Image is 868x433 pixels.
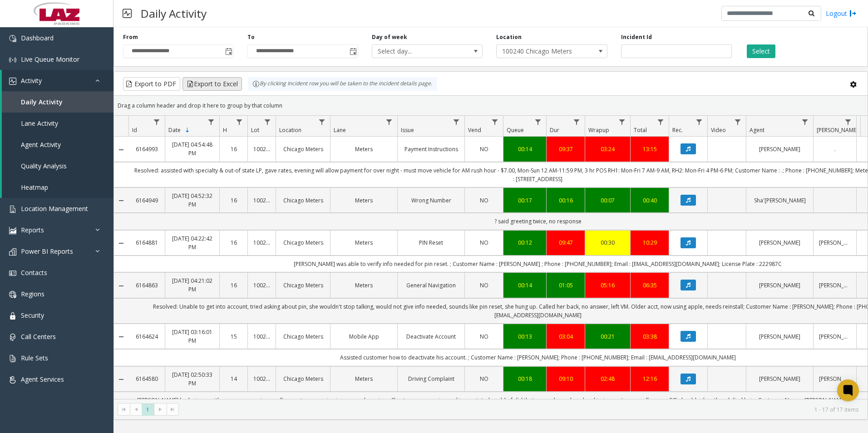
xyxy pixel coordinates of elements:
a: 00:21 [591,332,625,341]
a: 00:12 [509,238,541,247]
a: [PERSON_NAME] [752,332,808,341]
a: 100240 [253,281,270,290]
a: NO [470,196,498,205]
a: 03:24 [591,145,625,153]
button: Export to PDF [123,77,180,91]
div: 00:18 [509,374,541,383]
a: 01:05 [552,281,579,290]
a: 06:35 [636,281,663,290]
a: Dur Filter Menu [571,116,583,128]
div: 00:16 [552,196,579,205]
a: Queue Filter Menu [532,116,544,128]
a: PIN Reset [403,238,459,247]
span: NO [480,239,488,246]
a: Chicago Meters [281,281,325,290]
a: Collapse Details [114,282,128,290]
div: Drag a column header and drop it here to group by that column [114,98,868,113]
a: Collapse Details [114,197,128,204]
span: H [223,126,227,134]
span: Wrapup [588,126,609,134]
a: 00:14 [509,145,541,153]
div: 10:29 [636,238,663,247]
a: 6164881 [134,238,159,247]
a: 15 [225,332,242,341]
a: Rec. Filter Menu [693,116,705,128]
span: Quality Analysis [21,162,67,170]
span: Location Management [21,204,88,213]
a: 09:10 [552,374,579,383]
img: 'icon' [9,227,16,234]
a: Total Filter Menu [655,116,667,128]
a: Location Filter Menu [316,116,328,128]
a: Chicago Meters [281,374,325,383]
div: 03:38 [636,332,663,341]
a: 100240 [253,145,270,153]
span: Live Queue Monitor [21,55,79,64]
a: Agent Filter Menu [799,116,811,128]
a: 100240 [253,196,270,205]
span: NO [480,197,488,204]
a: 03:04 [552,332,579,341]
a: [DATE] 03:16:01 PM [171,328,214,345]
div: 05:16 [591,281,625,290]
a: 6164993 [134,145,159,153]
a: Lane Filter Menu [383,116,395,128]
a: H Filter Menu [233,116,246,128]
span: Id [132,126,137,134]
a: 00:30 [591,238,625,247]
a: [PERSON_NAME] [819,238,851,247]
a: [DATE] 04:21:02 PM [171,276,214,294]
a: [DATE] 04:54:48 PM [171,140,214,157]
img: 'icon' [9,78,16,85]
a: 16 [225,145,242,153]
span: NO [480,333,488,340]
button: Export to Excel [182,77,242,91]
label: Day of week [372,33,407,41]
a: Payment Instructions [403,145,459,153]
span: Select day... [372,45,460,58]
span: Sortable [184,127,191,134]
img: infoIcon.svg [252,80,260,88]
a: Mobile App [336,332,392,341]
span: Lot [251,126,259,134]
a: 09:37 [552,145,579,153]
a: Lot Filter Menu [261,116,274,128]
a: Meters [336,145,392,153]
span: Location [279,126,301,134]
a: Logout [826,9,857,18]
span: Activity [21,76,42,85]
img: 'icon' [9,248,16,256]
a: 16 [225,281,242,290]
a: Issue Filter Menu [450,116,463,128]
a: Meters [336,238,392,247]
span: Total [634,126,647,134]
span: Heatmap [21,183,48,192]
a: NO [470,332,498,341]
span: Rec. [672,126,683,134]
img: 'icon' [9,312,16,320]
a: Wrong Number [403,196,459,205]
img: 'icon' [9,355,16,362]
a: General Navigation [403,281,459,290]
a: [DATE] 04:52:32 PM [171,192,214,209]
a: [PERSON_NAME] [819,281,851,290]
a: 00:13 [509,332,541,341]
a: [PERSON_NAME] [752,374,808,383]
button: Select [747,44,775,58]
a: 00:14 [509,281,541,290]
a: . [819,145,851,153]
div: 00:17 [509,196,541,205]
span: NO [480,375,488,383]
div: By clicking Incident row you will be taken to the incident details page. [248,77,437,91]
a: 6164949 [134,196,159,205]
div: 02:48 [591,374,625,383]
a: Meters [336,281,392,290]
